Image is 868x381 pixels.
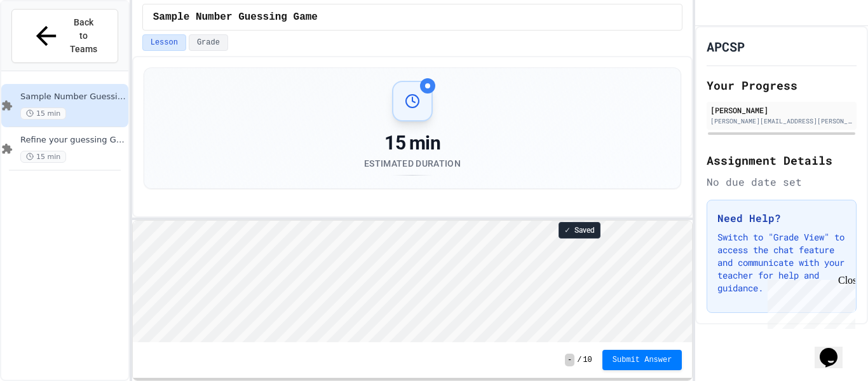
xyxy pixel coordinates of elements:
[69,16,98,56] span: Back to Teams
[364,157,461,170] div: Estimated Duration
[574,225,595,235] span: Saved
[20,107,66,120] span: 15 min
[133,221,693,342] iframe: Snap! Programming Environment
[763,275,855,329] iframe: chat widget
[710,104,853,116] div: [PERSON_NAME]
[565,354,574,366] span: -
[577,355,581,365] span: /
[717,211,846,226] h3: Need Help?
[613,355,672,365] span: Submit Answer
[707,151,857,169] h2: Assignment Details
[11,9,118,63] button: Back to Teams
[20,151,66,163] span: 15 min
[707,174,857,190] div: No due date set
[5,5,88,81] div: Chat with us now!Close
[153,10,318,25] span: Sample Number Guessing Game
[189,34,228,51] button: Grade
[20,92,126,102] span: Sample Number Guessing Game
[20,135,126,146] span: Refine your guessing Game
[142,34,186,51] button: Lesson
[815,330,855,368] iframe: chat widget
[564,225,571,235] span: ✓
[583,355,592,365] span: 10
[364,132,461,155] div: 15 min
[707,38,745,55] h1: APCSP
[602,350,682,370] button: Submit Answer
[707,76,857,94] h2: Your Progress
[710,116,853,126] div: [PERSON_NAME][EMAIL_ADDRESS][PERSON_NAME][DOMAIN_NAME]
[717,231,846,294] p: Switch to "Grade View" to access the chat feature and communicate with your teacher for help and ...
